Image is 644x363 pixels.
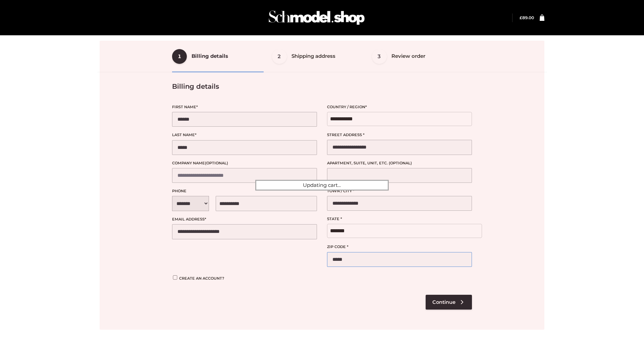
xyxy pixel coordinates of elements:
bdi: 89.00 [520,15,534,20]
div: Updating cart... [255,180,389,191]
span: £ [520,15,522,20]
a: £89.00 [520,15,534,20]
img: Schmodel Admin 964 [266,4,367,31]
